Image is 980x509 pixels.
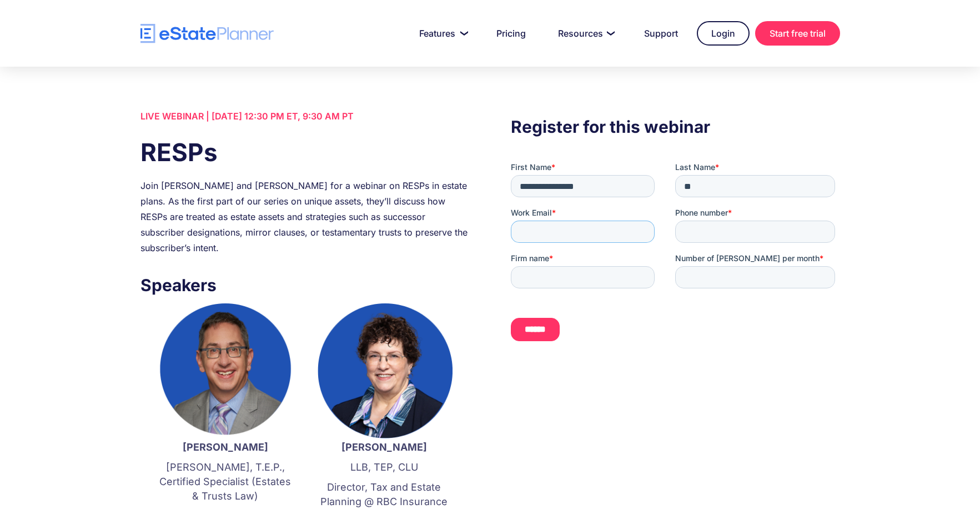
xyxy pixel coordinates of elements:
[140,135,469,169] h1: RESPs
[406,22,478,44] a: Features
[316,460,453,475] p: LLB, TEP, CLU
[140,24,274,43] a: home
[511,162,840,361] iframe: Form 0
[697,21,750,46] a: Login
[316,480,453,509] p: Director, Tax and Estate Planning @ RBC Insurance
[545,22,625,44] a: Resources
[140,108,469,124] div: LIVE WEBINAR | [DATE] 12:30 PM ET, 9:30 AM PT
[341,441,427,453] strong: [PERSON_NAME]
[140,272,469,298] h3: Speakers
[483,22,539,44] a: Pricing
[755,21,840,46] a: Start free trial
[183,441,268,453] strong: [PERSON_NAME]
[631,22,691,44] a: Support
[140,178,469,256] div: Join [PERSON_NAME] and [PERSON_NAME] for a webinar on RESPs in estate plans. As the first part of...
[157,460,294,503] p: [PERSON_NAME], T.E.P., Certified Specialist (Estates & Trusts Law)
[511,114,840,139] h3: Register for this webinar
